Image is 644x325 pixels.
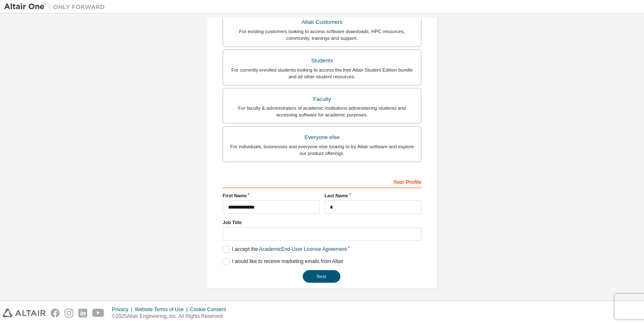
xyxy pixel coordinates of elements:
div: Everyone else [228,132,416,143]
div: Website Terms of Use [135,306,190,313]
div: Your Profile [223,175,421,188]
img: instagram.svg [65,309,73,317]
img: Altair One [4,3,109,11]
div: Privacy [112,306,135,313]
img: facebook.svg [51,309,60,317]
label: Last Name [325,192,421,199]
img: altair_logo.svg [3,309,46,317]
label: I would like to receive marketing emails from Altair [223,258,343,265]
div: Students [228,55,416,67]
div: Faculty [228,93,416,105]
p: © 2025 Altair Engineering, Inc. All Rights Reserved. [112,313,231,320]
label: Job Title [223,219,421,226]
div: For individuals, businesses and everyone else looking to try Altair software and explore our prod... [228,143,416,157]
img: linkedin.svg [78,309,87,317]
div: Altair Customers [228,16,416,28]
button: Next [303,270,340,283]
div: For existing customers looking to access software downloads, HPC resources, community, trainings ... [228,28,416,41]
div: For faculty & administrators of academic institutions administering students and accessing softwa... [228,105,416,118]
label: I accept the [223,246,347,253]
label: First Name [223,192,319,199]
a: Academic End-User License Agreement [259,246,347,252]
img: youtube.svg [92,309,104,317]
div: Cookie Consent [190,306,231,313]
div: For currently enrolled students looking to access the free Altair Student Edition bundle and all ... [228,67,416,80]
